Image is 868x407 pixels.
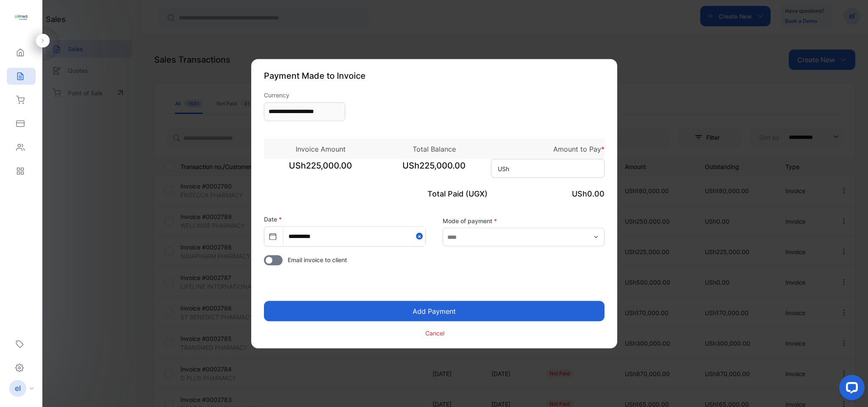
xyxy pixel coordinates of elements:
p: Payment Made to Invoice [264,69,605,82]
p: Amount to Pay [491,144,605,154]
label: Currency [264,90,345,99]
span: Email invoice to client [288,255,347,264]
p: Total Balance [377,144,491,154]
button: Add Payment [264,301,605,321]
span: USh225,000.00 [377,159,491,180]
label: Date [264,215,282,222]
label: Mode of payment [443,216,605,225]
p: Invoice Amount [264,144,377,154]
p: Cancel [425,329,444,338]
img: logo [15,11,28,24]
button: Close [416,227,425,246]
p: Total Paid (UGX) [377,188,491,199]
p: el [15,383,21,394]
span: USh [498,164,509,173]
span: USh0.00 [572,189,605,198]
span: USh225,000.00 [264,159,377,180]
iframe: LiveChat chat widget [832,371,868,407]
